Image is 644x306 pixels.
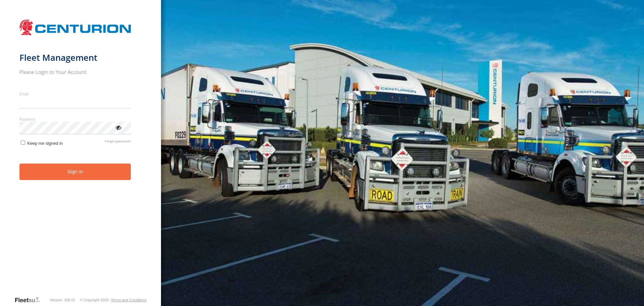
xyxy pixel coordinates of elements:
span: Keep me signed in [27,141,63,146]
label: Password [19,117,131,122]
div: ViewPassword [115,124,121,131]
img: Centurion Transport [19,19,131,36]
h2: Please Login to Your Account [19,69,131,75]
a: Visit our Website [14,297,45,303]
label: Email [19,91,131,96]
h1: Fleet Management [19,52,131,63]
input: Keep me signed in [21,140,25,145]
form: main [19,16,142,296]
a: Terms and Conditions [111,298,147,302]
div: © Copyright 2025 - [80,298,147,302]
a: Forgot password? [105,139,131,146]
button: Sign in [19,164,131,180]
div: Version: 308.01 [50,298,75,302]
